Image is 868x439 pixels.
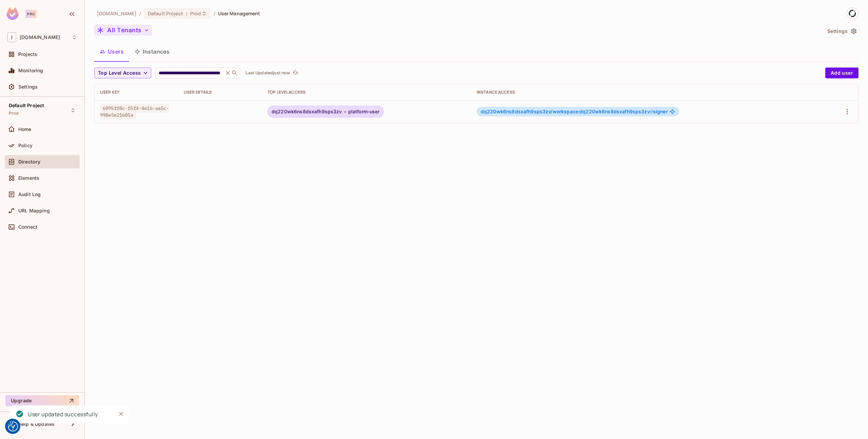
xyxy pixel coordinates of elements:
[139,10,141,17] li: /
[481,109,653,114] span: dq220wk6ns8dsxafh9sps3zv/workspace:dq220wk6ns8dsxafh9sps3zv
[129,43,175,60] button: Instances
[94,43,129,60] button: Users
[245,70,290,76] p: Last Updated just now
[9,103,44,108] span: Default Project
[18,208,50,213] span: URL Mapping
[290,69,299,77] span: Click to refresh data
[272,109,342,114] span: dq220wk6ns8dsxafh9sps3zv
[847,8,858,19] img: Ester Alvarez Feijoo
[293,70,298,76] span: refresh
[185,11,188,16] span: :
[97,10,137,17] span: the active workspace
[5,395,79,406] button: Upgrade
[18,143,33,148] span: Policy
[94,68,151,78] button: Top Level Access
[825,26,859,37] button: Settings
[190,10,201,17] span: Prod
[98,69,141,77] span: Top Level Access
[481,109,668,114] span: signer
[18,52,37,57] span: Projects
[184,90,257,95] div: User Details
[8,421,18,432] img: Revisit consent button
[100,90,173,95] div: User Key
[94,25,152,36] button: All Tenants
[20,35,60,40] span: Workspace: iofinnet.com
[6,7,19,20] img: SReyMgAAAABJRU5ErkJggg==
[18,68,43,73] span: Monitoring
[218,10,260,17] span: User Management
[148,10,183,17] span: Default Project
[9,111,19,116] span: Prod
[214,10,215,17] li: /
[18,224,37,230] span: Connect
[8,421,18,432] button: Consent Preferences
[825,68,859,78] button: Add user
[18,175,39,181] span: Elements
[25,10,37,18] div: Pro
[7,32,16,42] span: I
[18,192,41,197] span: Audit Log
[100,104,169,119] span: 6095ff8c-f5f4-4e1b-ae5c-998e5e21605a
[28,410,98,419] div: User updated successfully
[18,84,38,90] span: Settings
[116,409,126,419] button: Close
[477,90,817,95] div: Instance Access
[650,109,653,114] span: #
[348,109,380,114] span: platform-user
[291,69,299,77] button: refresh
[268,90,466,95] div: Top Level Access
[18,159,40,165] span: Directory
[18,127,32,132] span: Home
